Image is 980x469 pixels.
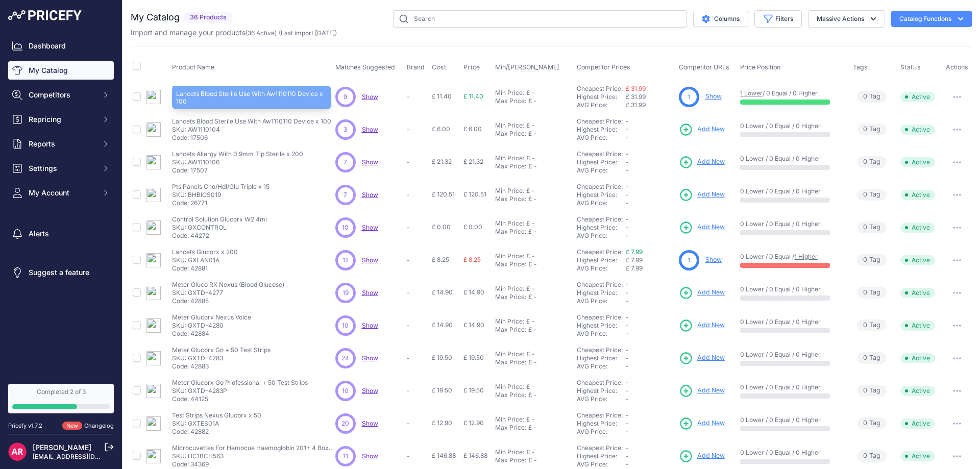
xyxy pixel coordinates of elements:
[528,130,532,138] div: £
[863,92,867,102] span: 0
[577,215,623,223] a: Cheapest Price:
[530,89,535,97] div: -
[577,126,626,134] div: Highest Price:
[131,10,180,24] h2: My Catalog
[626,150,629,158] span: -
[463,190,486,198] span: £ 120.51
[532,97,537,105] div: -
[577,354,626,362] div: Highest Price:
[407,354,427,362] p: -
[172,191,269,199] p: SKU: BHBIOS019
[362,419,378,427] a: Show
[808,10,885,28] button: Massive Actions
[626,330,629,337] span: -
[172,232,267,240] p: Code: 44272
[526,219,530,228] div: £
[528,195,532,203] div: £
[577,150,623,158] a: Cheapest Price:
[172,289,284,297] p: SKU: GXTD-4277
[857,156,887,168] span: Tag
[29,163,95,174] span: Settings
[33,443,91,452] a: [PERSON_NAME]
[740,187,843,195] p: 0 Lower / 0 Equal / 0 Higher
[362,387,378,394] a: Show
[362,191,378,199] span: Show
[577,101,626,109] div: AVG Price:
[577,330,626,338] div: AVG Price:
[577,232,626,240] div: AVG Price:
[900,190,935,200] span: Active
[679,351,725,365] a: Add New
[407,224,427,232] p: -
[8,159,114,178] button: Settings
[463,63,482,71] button: Price
[172,199,269,207] p: Code: 26771
[530,187,535,195] div: -
[407,289,427,297] p: -
[528,260,532,268] div: £
[8,37,114,372] nav: Sidebar
[626,256,643,264] span: £ 7.99
[626,93,646,101] span: £ 31.99
[362,354,378,362] span: Show
[626,281,629,288] span: -
[577,289,626,297] div: Highest Price:
[12,388,110,396] div: Completed 2 of 3
[577,379,623,386] a: Cheapest Price:
[740,220,843,228] p: 0 Lower / 0 Equal / 0 Higher
[172,264,238,273] p: Code: 42881
[679,318,725,333] a: Add New
[432,256,449,263] span: £ 8.25
[577,63,630,71] span: Competitor Prices
[679,449,725,463] a: Add New
[530,317,535,326] div: -
[172,322,251,330] p: SKU: GXTD-4280
[172,297,284,305] p: Code: 42885
[530,154,535,162] div: -
[577,85,623,92] a: Cheapest Price:
[740,155,843,163] p: 0 Lower / 0 Equal / 0 Higher
[577,191,626,199] div: Highest Price:
[526,154,530,162] div: £
[532,162,537,170] div: -
[362,256,378,264] a: Show
[626,224,629,231] span: -
[463,256,481,263] span: £ 8.25
[577,256,626,264] div: Highest Price:
[532,326,537,334] div: -
[131,28,337,38] p: Import and manage your products
[528,228,532,236] div: £
[530,219,535,228] div: -
[362,158,378,166] a: Show
[432,223,451,231] span: £ 0.00
[740,253,843,261] p: 0 Lower / 0 Equal /
[857,319,887,331] span: Tag
[495,121,524,130] div: Min Price:
[697,125,725,134] span: Add New
[688,92,690,102] span: 1
[432,354,452,361] span: £ 19.50
[697,386,725,396] span: Add New
[362,322,378,329] a: Show
[740,122,843,130] p: 0 Lower / 0 Equal / 0 Higher
[8,10,82,20] img: Pricefy Logo
[863,125,867,134] span: 0
[577,346,623,354] a: Cheapest Price:
[495,317,524,326] div: Min Price:
[577,248,623,256] a: Cheapest Price:
[857,189,887,201] span: Tag
[577,199,626,207] div: AVG Price:
[172,86,331,109] div: Lancets Blood Sterile Use With Aw1110110 Device x 100
[495,162,526,170] div: Max Price:
[362,452,378,460] a: Show
[29,114,95,125] span: Repricing
[172,281,284,289] p: Meter Gluco RX Nexus (Blood Glucose)
[577,411,623,419] a: Cheapest Price:
[863,223,867,232] span: 0
[626,346,629,354] span: -
[432,63,446,71] span: Cost
[172,248,238,256] p: Lancets Glucorx x 200
[697,320,725,330] span: Add New
[626,191,629,199] span: -
[532,130,537,138] div: -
